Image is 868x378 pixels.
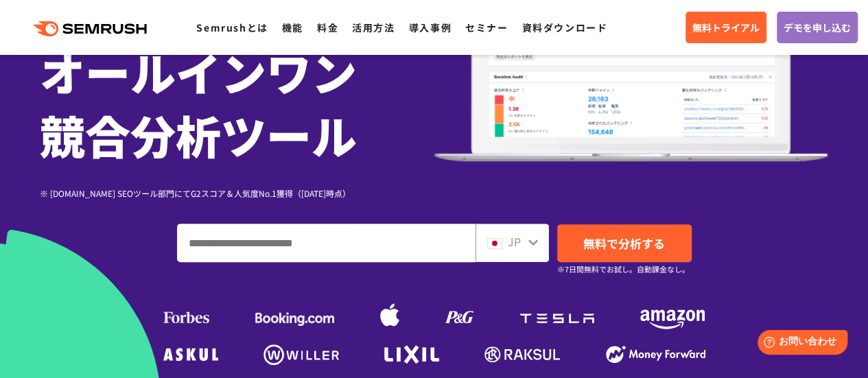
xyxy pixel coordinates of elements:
span: デモを申し込む [784,20,851,35]
a: 導入事例 [409,21,451,34]
a: デモを申し込む [777,12,858,43]
small: ※7日間無料でお試し。自動課金なし。 [557,263,690,276]
a: 活用方法 [352,21,395,34]
iframe: Help widget launcher [746,324,853,363]
span: 無料トライアル [692,20,760,35]
a: セミナー [465,21,508,34]
a: 機能 [282,21,303,34]
a: 無料で分析する [557,224,692,262]
a: Semrushとは [196,21,268,34]
span: JP [508,233,521,250]
span: 無料で分析する [583,235,665,252]
a: 無料トライアル [685,12,766,43]
h1: オールインワン 競合分析ツール [40,40,434,166]
div: ※ [DOMAIN_NAME] SEOツール部門にてG2スコア＆人気度No.1獲得（[DATE]時点） [40,187,434,200]
input: ドメイン、キーワードまたはURLを入力してください [178,224,475,261]
a: 料金 [317,21,338,34]
a: 資料ダウンロード [521,21,607,34]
